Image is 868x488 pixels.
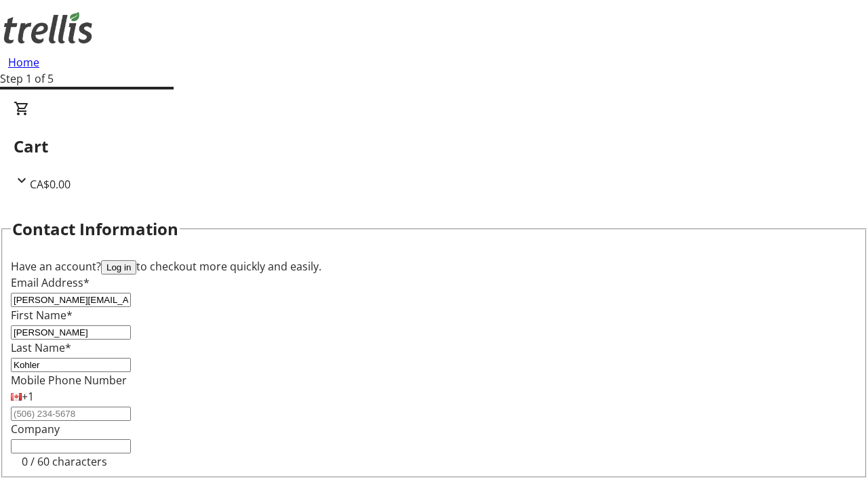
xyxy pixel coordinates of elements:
[14,134,854,159] h2: Cart
[22,454,107,469] tr-character-limit: 0 / 60 characters
[11,308,73,323] label: First Name*
[14,100,854,192] div: CartCA$0.00
[12,217,178,241] h2: Contact Information
[11,340,71,355] label: Last Name*
[30,177,71,192] span: CA$0.00
[101,260,136,274] button: Log in
[11,407,131,421] input: (506) 234-5678
[11,258,857,274] div: Have an account? to checkout more quickly and easily.
[11,422,60,436] label: Company
[11,373,127,388] label: Mobile Phone Number
[11,275,90,290] label: Email Address*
